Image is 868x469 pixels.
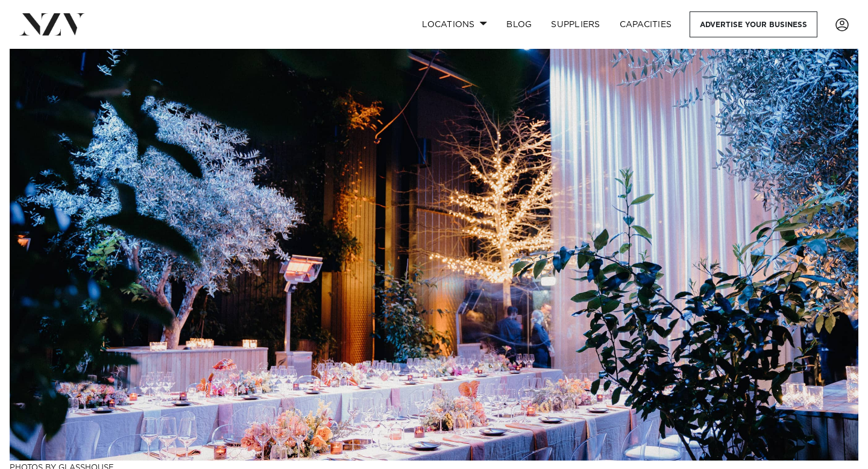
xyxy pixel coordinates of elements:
img: nzv-logo.png [19,13,85,35]
a: BLOG [497,11,541,37]
a: Capacities [610,11,682,37]
a: Advertise your business [690,11,817,37]
a: Locations [412,11,497,37]
img: New Zealand Wedding Venues [10,49,858,461]
a: SUPPLIERS [541,11,609,37]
